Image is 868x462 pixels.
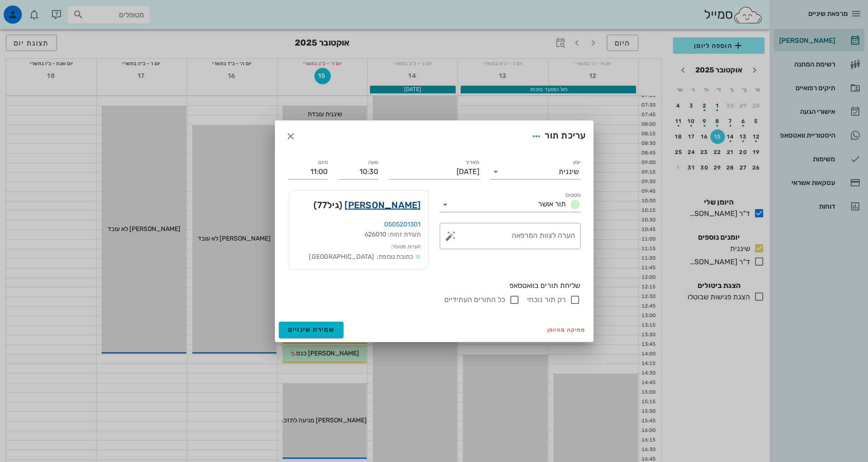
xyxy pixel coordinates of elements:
[559,168,579,176] div: שיננית
[565,192,580,199] label: סטטוס
[279,322,344,338] button: שמירת שינויים
[313,198,342,212] span: (גיל )
[465,159,479,166] label: תאריך
[528,128,586,144] div: עריכת תור
[547,327,586,333] span: מחיקה מהיומן
[544,323,590,336] button: מחיקה מהיומן
[317,200,328,210] span: 77
[538,200,566,208] span: תור אושר
[288,281,580,291] div: שליחת תורים בוואטסאפ
[318,159,328,166] label: סיום
[440,197,580,212] div: סטטוסתור אושר
[384,221,421,228] a: 0505201301
[309,253,413,261] span: כתובת נוספת: [GEOGRAPHIC_DATA]
[444,295,505,304] label: כל התורים העתידיים
[288,326,335,334] span: שמירת שינויים
[368,159,378,166] label: שעה
[490,164,580,179] div: יומןשיננית
[391,244,421,250] small: הערות מטופל:
[573,159,580,166] label: יומן
[344,198,421,212] a: [PERSON_NAME]
[527,295,566,304] label: רק תור נוכחי
[296,230,421,240] div: תעודת זהות: 626010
